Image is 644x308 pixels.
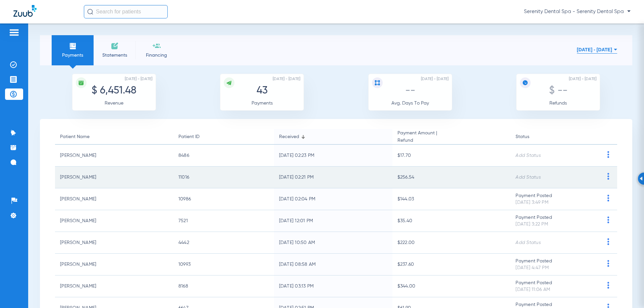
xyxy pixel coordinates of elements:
[55,145,173,167] td: [PERSON_NAME]
[516,133,594,140] div: Status
[274,167,392,188] td: [DATE] 02:21 PM
[549,101,567,106] span: Refunds
[226,80,232,86] img: icon
[604,238,612,245] img: group-dot-blue.svg
[173,188,274,210] td: 10986
[92,86,137,96] span: $ 6,451.48
[516,240,541,245] span: Add Status
[173,145,274,167] td: 8486
[421,76,448,82] span: [DATE] - [DATE]
[516,215,552,220] span: Payment Posted
[516,200,548,205] span: [DATE] 3:49 PM
[516,153,541,158] span: Add Status
[153,42,161,50] img: financing icon
[516,193,552,198] span: Payment Posted
[173,167,274,188] td: 11016
[516,259,552,263] span: Payment Posted
[105,101,123,106] span: Revenue
[374,80,380,86] img: icon
[279,133,299,140] div: Received
[55,188,173,210] td: [PERSON_NAME]
[55,275,173,297] td: [PERSON_NAME]
[392,232,511,254] td: $222.00
[604,217,612,223] img: group-dot-blue.svg
[274,275,392,297] td: [DATE] 03:13 PM
[274,188,392,210] td: [DATE] 02:04 PM
[13,5,37,17] img: Zuub Logo
[397,129,437,144] div: Payment Amount |
[516,287,550,292] span: [DATE] 11:06 AM
[60,133,90,140] div: Patient Name
[397,129,506,144] div: Payment Amount |Refund
[604,151,612,158] img: group-dot-blue.svg
[392,145,511,167] td: $17.70
[274,254,392,275] td: [DATE] 08:58 AM
[173,275,274,297] td: 8168
[516,265,549,270] span: [DATE] 4:47 PM
[99,52,130,59] span: Statements
[604,173,612,180] img: group-dot-blue.svg
[274,145,392,167] td: [DATE] 02:23 PM
[9,28,19,37] img: hamburger-icon
[524,8,631,15] span: Serenity Dental Spa - Serenity Dental Spa
[392,275,511,297] td: $344.00
[604,260,612,267] img: group-dot-blue.svg
[640,177,643,181] img: Arrow
[173,210,274,232] td: 7521
[516,175,541,180] span: Add Status
[78,80,84,86] img: icon
[87,9,93,15] img: Search Icon
[55,210,173,232] td: [PERSON_NAME]
[397,137,437,144] span: Refund
[392,188,511,210] td: $144.03
[273,76,300,82] span: [DATE] - [DATE]
[392,210,511,232] td: $35.40
[60,133,168,140] div: Patient Name
[391,101,429,106] span: Avg. Days To Pay
[577,43,617,56] button: [DATE] - [DATE]
[178,133,269,140] div: Patient ID
[516,281,552,285] span: Payment Posted
[257,86,268,96] span: 43
[392,167,511,188] td: $256.54
[610,276,644,308] iframe: Chat Widget
[57,52,89,59] span: Payments
[55,167,173,188] td: [PERSON_NAME]
[141,52,172,59] span: Financing
[405,86,415,96] span: --
[173,232,274,254] td: 4442
[516,133,529,140] div: Status
[55,254,173,275] td: [PERSON_NAME]
[125,76,152,82] span: [DATE] - [DATE]
[549,86,568,96] span: $ --
[274,210,392,232] td: [DATE] 12:01 PM
[279,133,387,140] div: Received
[69,42,77,50] img: payments icon
[55,232,173,254] td: [PERSON_NAME]
[516,302,552,307] span: Payment Posted
[522,80,528,86] img: icon
[252,101,273,106] span: Payments
[392,254,511,275] td: $237.60
[569,76,596,82] span: [DATE] - [DATE]
[84,5,168,18] input: Search for patients
[173,254,274,275] td: 10993
[111,42,119,50] img: invoices icon
[178,133,200,140] div: Patient ID
[604,195,612,201] img: group-dot-blue.svg
[516,222,548,227] span: [DATE] 3:22 PM
[604,282,612,289] img: group-dot-blue.svg
[274,232,392,254] td: [DATE] 10:50 AM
